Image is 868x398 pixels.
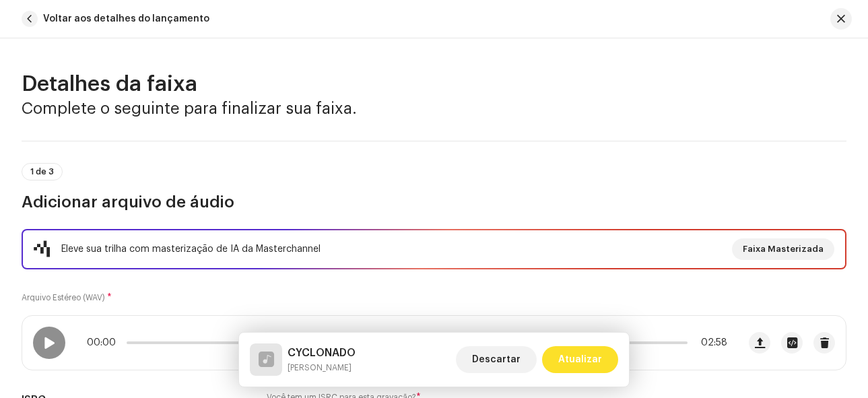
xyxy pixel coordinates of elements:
[288,361,356,374] small: CYCLONADO
[472,346,521,373] span: Descartar
[22,98,846,119] h3: Complete o seguinte para finalizar sua faixa.
[743,236,824,263] span: Faixa Masterizada
[22,71,846,98] h2: Detalhes da faixa
[542,346,618,373] button: Atualizar
[288,345,356,361] h5: CYCLONADO
[22,191,846,213] h3: Adicionar arquivo de áudio
[693,337,727,348] span: 02:58
[558,346,602,373] span: Atualizar
[456,346,537,373] button: Descartar
[732,238,834,260] button: Faixa Masterizada
[61,241,321,257] div: Eleve sua trilha com masterização de IA da Masterchannel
